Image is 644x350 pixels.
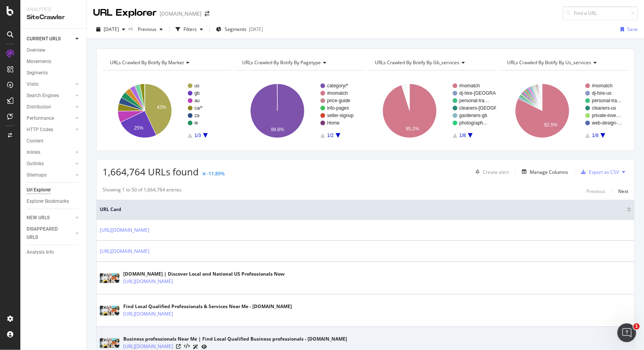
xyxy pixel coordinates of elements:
div: CURRENT URLS [27,35,61,43]
text: #nomatch [327,90,348,96]
div: Explorer Bookmarks [27,197,69,206]
div: Sitemaps [27,171,47,179]
a: Movements [27,58,81,66]
span: 1,664,764 URLs found [103,165,199,178]
h4: URLs Crawled By Botify By pagetype [241,56,357,69]
button: Filters [173,23,206,36]
text: 95.2% [406,126,419,132]
div: NEW URLS [27,214,50,222]
button: Export as CSV [578,166,619,178]
span: URLs Crawled By Botify By pagetype [243,59,321,66]
div: [DOMAIN_NAME] [160,10,201,18]
div: Showing 1 to 50 of 1,664,764 entries [103,186,182,196]
text: gardeners-gb [459,113,487,118]
a: Sitemaps [27,171,73,179]
span: 1 [633,323,640,330]
a: Analysis Info [27,248,81,256]
svg: A chart. [103,77,231,145]
text: 1/8 [459,133,466,138]
text: personal-tra… [592,98,622,103]
div: Movements [27,58,51,66]
text: web-design-… [592,120,622,126]
text: 1/8 [592,133,599,138]
text: 1/3 [194,133,201,138]
a: CURRENT URLS [27,35,73,43]
span: URL Card [100,206,625,213]
text: za [194,113,200,118]
text: info-pages [327,105,349,111]
a: Content [27,137,81,145]
text: seller-signup [327,113,354,118]
iframe: Intercom live chat [617,323,636,342]
div: Analysis Info [27,248,54,256]
div: Export as CSV [589,169,619,175]
h4: URLs Crawled By Botify By gb_services [373,56,489,69]
a: Visit Online Page [176,344,181,349]
h4: URLs Crawled By Botify By market [108,56,224,69]
a: Segments [27,69,81,77]
text: 43% [157,105,166,110]
a: Explorer Bookmarks [27,197,81,206]
svg: A chart. [500,77,629,145]
span: URLs Crawled By Botify By market [110,59,184,66]
div: Next [618,188,628,195]
a: NEW URLS [27,214,73,222]
input: Find a URL [563,6,638,20]
div: Segments [27,69,48,77]
div: Distribution [27,103,51,111]
span: Segments [225,26,246,32]
text: ie [194,120,198,126]
text: cleaners-us [592,105,616,111]
a: [URL][DOMAIN_NAME] [100,226,149,234]
img: main image [100,338,119,348]
button: View HTML Source [184,344,190,349]
a: DISAPPEARED URLS [27,225,73,242]
div: Business professionals Near Me | Find Local Qualified Business professionals - [DOMAIN_NAME] [123,336,347,343]
text: us [194,83,200,88]
div: HTTP Codes [27,126,53,134]
button: Manage Columns [519,167,568,177]
div: Filters [183,26,197,32]
text: personal-tra… [459,98,489,103]
a: [URL][DOMAIN_NAME] [123,310,173,318]
div: Content [27,137,43,145]
button: [DATE] [93,23,128,36]
text: 1/2 [327,133,334,138]
div: Analytics [27,6,80,13]
div: [DATE] [249,26,263,32]
a: Outlinks [27,160,73,168]
button: Previous [135,23,166,36]
text: cleaners-[GEOGRAPHIC_DATA] [459,105,527,111]
div: Find Local Qualified Professionals & Services Near Me - [DOMAIN_NAME] [123,303,292,310]
a: Inlinks [27,148,73,157]
button: Create alert [472,166,509,178]
div: -11.89% [207,170,225,177]
div: Inlinks [27,148,40,157]
span: vs [128,25,135,32]
a: Url Explorer [27,186,81,194]
a: [URL][DOMAIN_NAME] [123,278,173,285]
div: URL Explorer [93,6,157,20]
svg: A chart. [235,77,364,145]
div: Save [627,26,638,32]
div: [DOMAIN_NAME] | Discover Local and National US Professionals Now [123,271,284,278]
a: Distribution [27,103,73,111]
button: Previous [586,186,605,196]
div: SiteCrawler [27,13,80,22]
text: 82.5% [544,122,557,128]
text: #nomatch [592,83,613,88]
text: Home [327,120,340,126]
div: Overview [27,46,45,54]
button: Next [618,186,628,196]
button: Segments[DATE] [213,23,266,36]
text: gb [194,90,200,96]
span: 2025 Sep. 18th [104,26,119,32]
div: Performance [27,114,54,123]
div: DISAPPEARED URLS [27,225,66,242]
span: URLs Crawled By Botify By gb_services [375,59,459,66]
div: Outlinks [27,160,44,168]
text: private-inve… [592,113,621,118]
